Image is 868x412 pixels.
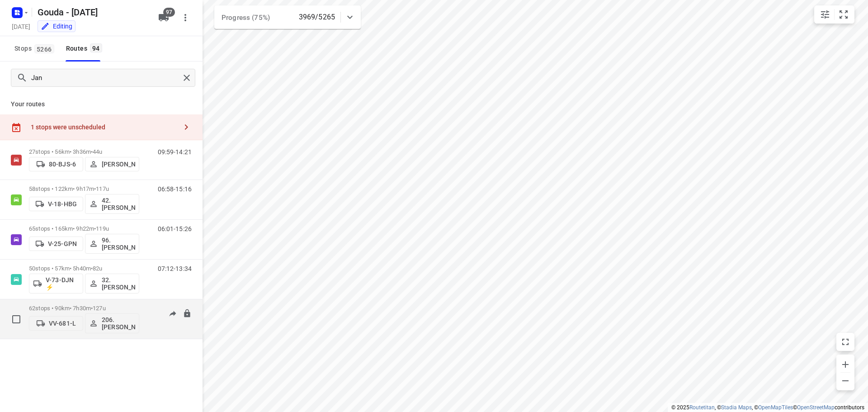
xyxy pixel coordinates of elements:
button: 42.[PERSON_NAME] [85,194,139,214]
span: Stops [14,43,57,54]
button: [PERSON_NAME] [85,157,139,171]
p: V-18-HBG [48,200,77,208]
button: V-73-DJN ⚡ [29,274,83,294]
p: [PERSON_NAME] [102,161,135,168]
button: 96.[PERSON_NAME] [85,234,139,254]
p: 62 stops • 90km • 7h30m [29,305,139,312]
span: 44u [93,148,102,155]
p: 96.[PERSON_NAME] [102,237,135,251]
p: 06:58-15:16 [158,185,192,193]
li: © 2025 , © , © © contributors [671,404,864,411]
span: • [91,265,93,272]
button: 80-BJS-6 [29,157,83,171]
div: You are currently in edit mode. [41,22,72,31]
span: 5266 [34,44,54,53]
a: Routetitan [689,404,715,411]
div: Routes [66,43,105,54]
span: • [91,148,93,155]
p: 50 stops • 57km • 5h40m [29,265,139,272]
a: OpenMapTiles [758,404,793,411]
p: 07:12-13:34 [158,265,192,272]
p: 27 stops • 56km • 3h36m [29,148,139,155]
button: Map settings [816,5,834,24]
span: 82u [93,265,102,272]
p: VV-681-L [49,320,76,327]
h5: Rename [34,5,151,19]
p: 206.[PERSON_NAME] [102,316,135,331]
p: V-25-GPN [48,240,77,247]
button: Fit zoom [835,5,853,24]
p: 3969/5265 [299,12,335,23]
span: Progress (75%) [222,14,270,22]
p: 09:59-14:21 [158,148,192,156]
button: More [176,9,194,27]
p: 80-BJS-6 [49,161,76,168]
input: Search routes [31,71,180,85]
p: V-73-DJN ⚡ [46,276,79,291]
p: 65 stops • 165km • 9h22m [29,225,139,232]
p: 58 stops • 122km • 9h17m [29,185,139,192]
span: • [94,225,96,232]
button: Send to driver [164,305,182,323]
span: 94 [90,43,102,52]
button: V-18-HBG [29,197,83,211]
span: 117u [96,185,109,192]
div: 1 stops were unscheduled [31,123,177,131]
button: 206.[PERSON_NAME] [85,313,139,333]
span: Select [7,310,25,328]
button: V-25-GPN [29,237,83,251]
a: OpenStreetMap [797,404,835,411]
span: 127u [93,305,106,312]
button: VV-681-L [29,316,83,331]
span: • [94,185,96,192]
span: • [91,305,93,312]
h5: Project date [8,21,34,32]
a: Stadia Maps [721,404,752,411]
div: small contained button group [814,5,854,24]
span: 119u [96,225,109,232]
p: 32. [PERSON_NAME] [102,276,135,291]
span: 97 [163,8,175,17]
p: 06:01-15:26 [158,225,192,232]
p: 42.[PERSON_NAME] [102,197,135,211]
p: Your routes [11,99,192,109]
button: 97 [155,9,173,27]
div: Progress (75%)3969/5265 [214,5,361,29]
button: Lock route [183,309,192,319]
button: 32. [PERSON_NAME] [85,274,139,294]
